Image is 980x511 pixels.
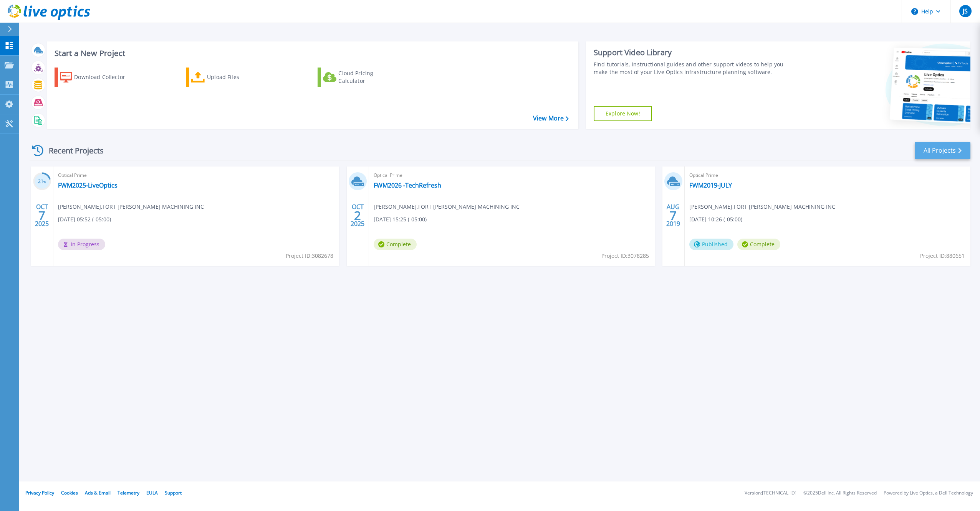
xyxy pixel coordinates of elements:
span: Complete [374,239,417,250]
span: Optical Prime [689,171,966,180]
a: Upload Files [186,68,271,87]
li: Powered by Live Optics, a Dell Technology [884,491,973,496]
span: Optical Prime [58,171,334,180]
span: [PERSON_NAME] , FORT [PERSON_NAME] MACHINING INC [374,203,520,211]
span: 7 [670,212,677,219]
a: View More [533,115,569,122]
li: © 2025 Dell Inc. All Rights Reserved [803,491,877,496]
span: Project ID: 3082678 [286,252,333,260]
div: AUG 2019 [666,201,680,229]
li: Version: [TECHNICAL_ID] [745,491,796,496]
a: Cloud Pricing Calculator [318,68,403,87]
div: OCT 2025 [350,201,365,229]
a: All Projects [915,142,970,159]
span: [PERSON_NAME] , FORT [PERSON_NAME] MACHINING INC [689,203,835,211]
span: [DATE] 15:25 (-05:00) [374,215,427,224]
span: Published [689,239,733,250]
div: Download Collector [74,69,136,85]
span: [DATE] 10:26 (-05:00) [689,215,742,224]
span: Project ID: 880651 [920,252,965,260]
span: 2 [354,212,361,219]
div: Upload Files [207,69,268,85]
a: FWM2019-JULY [689,181,732,189]
h3: 21 [33,177,51,186]
h3: Start a New Project [55,49,568,58]
div: Cloud Pricing Calculator [338,69,400,85]
a: FWM2025-LiveOptics [58,181,118,189]
a: Ads & Email [85,490,111,496]
a: FWM2026 -TechRefresh [374,181,441,189]
span: 7 [38,212,45,219]
div: Support Video Library [594,48,792,58]
a: Privacy Policy [25,490,54,496]
div: Recent Projects [30,141,114,160]
span: % [43,180,46,184]
span: In Progress [58,239,105,250]
span: [PERSON_NAME] , FORT [PERSON_NAME] MACHINING INC [58,203,204,211]
span: Project ID: 3078285 [601,252,649,260]
a: EULA [146,490,158,496]
span: JS [963,8,968,14]
a: Explore Now! [594,106,652,121]
a: Support [165,490,182,496]
a: Cookies [61,490,78,496]
a: Telemetry [118,490,139,496]
span: Complete [737,239,780,250]
span: Optical Prime [374,171,650,180]
div: OCT 2025 [35,201,49,229]
a: Download Collector [55,68,140,87]
div: Find tutorials, instructional guides and other support videos to help you make the most of your L... [594,61,792,76]
span: [DATE] 05:52 (-05:00) [58,215,111,224]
